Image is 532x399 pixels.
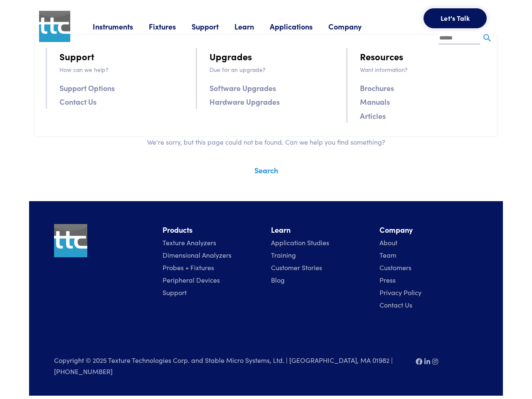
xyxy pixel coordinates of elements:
a: Dimensional Analyzers [163,250,232,259]
img: ttc_logo_1x1_v1.0.png [39,11,70,42]
a: Application Studies [271,238,329,247]
p: We're sorry, but this page could not be found. Can we help you find something? [34,137,498,148]
a: Customers [379,263,411,272]
a: Support Options [59,82,115,94]
li: Products [163,224,261,236]
a: Manuals [360,96,390,108]
a: Resources [360,49,403,64]
a: Contact Us [59,96,96,108]
a: [PHONE_NUMBER] [54,367,113,376]
a: Support [192,21,234,32]
a: Support [59,49,94,64]
li: Learn [271,224,369,236]
a: Fixtures [149,21,192,32]
a: Upgrades [209,49,252,64]
a: Articles [360,110,386,122]
p: How can we help? [59,65,186,74]
a: Brochures [360,82,394,94]
a: Texture Analyzers [163,238,216,247]
a: Team [379,250,397,259]
a: Customer Stories [271,263,322,272]
li: Company [379,224,478,236]
p: Copyright © 2025 Texture Technologies Corp. and Stable Micro Systems, Ltd. | [GEOGRAPHIC_DATA], M... [54,355,406,377]
a: Instruments [93,21,149,32]
a: Probes + Fixtures [163,263,214,272]
a: Applications [270,21,328,32]
a: Search [254,165,278,175]
a: Learn [234,21,270,32]
a: About [379,238,397,247]
a: Contact Us [379,300,412,309]
p: Due for an upgrade? [209,65,336,74]
a: Press [379,275,396,284]
img: ttc_logo_1x1_v1.0.png [54,224,87,257]
a: Software Upgrades [209,82,276,94]
a: Peripheral Devices [163,275,220,284]
a: Hardware Upgrades [209,96,280,108]
a: Training [271,250,296,259]
a: Blog [271,275,285,284]
a: Privacy Policy [379,288,421,297]
p: Want information? [360,65,486,74]
a: Company [328,21,377,32]
button: Let's Talk [424,8,487,28]
a: Support [163,288,187,297]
